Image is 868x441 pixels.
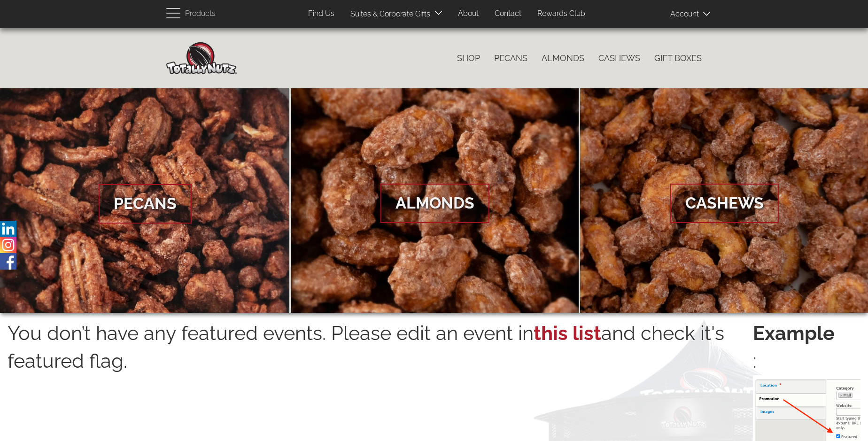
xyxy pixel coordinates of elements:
[380,184,489,223] span: Almonds
[301,5,341,23] a: Find Us
[450,48,487,68] a: Shop
[488,5,528,23] a: Contact
[534,322,601,345] a: this list
[530,5,592,23] a: Rewards Club
[185,7,216,21] span: Products
[591,48,647,68] a: Cashews
[291,88,579,313] a: Almonds
[343,5,433,23] a: Suites & Corporate Gifts
[166,42,237,74] img: Home
[487,48,535,68] a: Pecans
[99,184,192,224] span: Pecans
[753,319,860,347] strong: Example
[451,5,486,23] a: About
[8,319,753,438] p: You don’t have any featured events. Please edit an event in and check it's featured flag.
[647,48,709,68] a: Gift Boxes
[670,184,779,223] span: Cashews
[535,48,591,68] a: Almonds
